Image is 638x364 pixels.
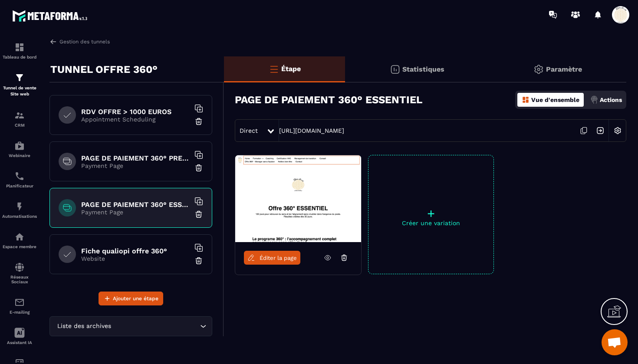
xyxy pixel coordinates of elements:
[600,96,622,103] p: Actions
[194,256,203,265] img: trash
[55,321,113,331] span: Liste des archives
[281,65,301,73] p: Étape
[546,65,582,73] p: Paramètre
[14,171,25,181] img: scheduler
[2,195,37,225] a: automationsautomationsAutomatisations
[235,155,361,242] img: image
[2,321,37,351] a: Assistant IA
[2,153,37,158] p: Webinaire
[2,164,37,195] a: schedulerschedulerPlanificateur
[2,85,37,97] p: Tunnel de vente Site web
[81,108,190,116] h6: RDV OFFRE > 1000 EUROS
[2,310,37,315] p: E-mailing
[14,42,25,52] img: formation
[113,294,158,303] span: Ajouter une étape
[49,38,57,46] img: arrow
[2,123,37,128] p: CRM
[269,64,279,74] img: bars-o.4a397970.svg
[609,122,626,139] img: setting-w.858f3a88.svg
[244,251,300,265] a: Éditer la page
[402,65,444,73] p: Statistiques
[260,255,297,261] span: Éditer la page
[2,184,37,188] p: Planificateur
[2,36,37,66] a: formationformationTableau de bord
[2,104,37,134] a: formationformationCRM
[533,64,544,75] img: setting-gr.5f69749f.svg
[49,38,110,46] a: Gestion des tunnels
[279,127,344,134] a: [URL][DOMAIN_NAME]
[113,321,198,331] input: Search for option
[81,200,190,209] h6: PAGE DE PAIEMENT 360° ESSENTIEL
[2,66,37,104] a: formationformationTunnel de vente Site web
[522,96,529,104] img: dashboard-orange.40269519.svg
[368,220,493,226] p: Créer une variation
[592,122,608,139] img: arrow-next.bcc2205e.svg
[2,225,37,256] a: automationsautomationsEspace membre
[602,329,628,355] div: Ouvrir le chat
[194,117,203,126] img: trash
[99,292,163,305] button: Ajouter une étape
[12,8,90,24] img: logo
[2,340,37,345] p: Assistant IA
[390,64,400,75] img: stats.20deebd0.svg
[14,232,25,242] img: automations
[194,210,203,219] img: trash
[235,94,422,106] h3: PAGE DE PAIEMENT 360° ESSENTIEL
[2,244,37,249] p: Espace membre
[81,209,190,216] p: Payment Page
[81,162,190,169] p: Payment Page
[81,247,190,255] h6: Fiche qualiopi offre 360°
[14,141,25,151] img: automations
[14,110,25,121] img: formation
[2,275,37,284] p: Réseaux Sociaux
[2,214,37,219] p: Automatisations
[2,291,37,321] a: emailemailE-mailing
[14,72,25,83] img: formation
[81,255,190,262] p: Website
[590,96,598,104] img: actions.d6e523a2.png
[194,164,203,172] img: trash
[81,154,190,162] h6: PAGE DE PAIEMENT 360° PREMIUM
[368,207,493,220] p: +
[531,96,579,103] p: Vue d'ensemble
[240,127,258,134] span: Direct
[49,316,212,336] div: Search for option
[14,297,25,308] img: email
[2,134,37,164] a: automationsautomationsWebinaire
[14,201,25,212] img: automations
[2,256,37,291] a: social-networksocial-networkRéseaux Sociaux
[81,116,190,123] p: Appointment Scheduling
[2,55,37,59] p: Tableau de bord
[50,61,158,78] p: TUNNEL OFFRE 360°
[14,262,25,272] img: social-network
